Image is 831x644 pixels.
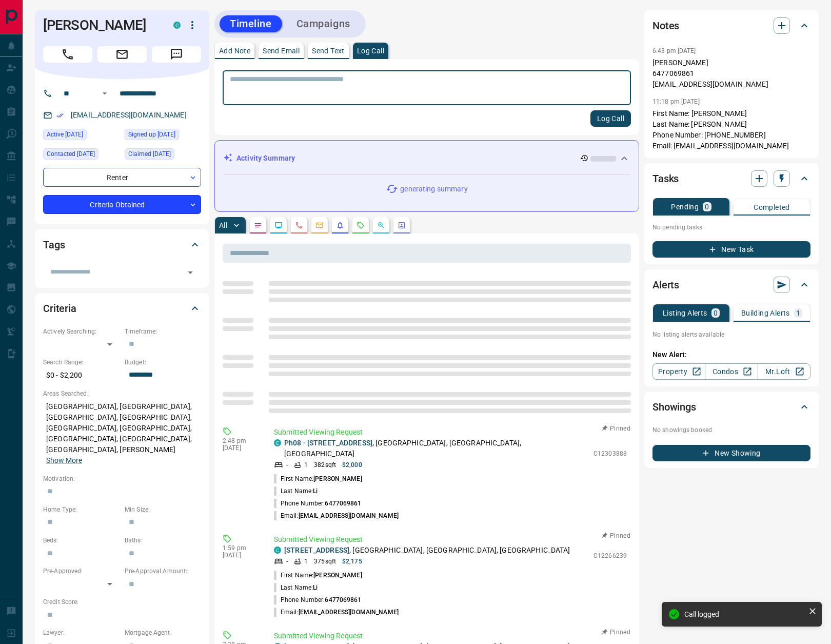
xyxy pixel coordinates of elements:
[43,536,120,545] p: Beds:
[274,511,399,520] p: Email:
[295,221,303,229] svg: Calls
[741,309,790,317] p: Building Alerts
[43,296,201,321] div: Criteria
[342,557,362,566] p: $2,175
[652,47,696,54] p: 6:43 pm [DATE]
[336,221,344,229] svg: Listing Alerts
[601,424,631,433] button: Pinned
[43,195,201,214] div: Criteria Obtained
[284,439,372,447] a: Ph08 - [STREET_ADDRESS]
[652,13,810,38] div: Notes
[254,221,262,229] svg: Notes
[299,512,399,519] span: [EMAIL_ADDRESS][DOMAIN_NAME]
[128,129,175,140] span: Signed up [DATE]
[223,544,259,552] p: 1:59 pm
[652,445,810,461] button: New Showing
[43,567,120,576] p: Pre-Approved:
[590,110,631,127] button: Log Call
[313,584,318,591] span: Li
[398,221,406,229] svg: Agent Actions
[286,557,288,566] p: -
[652,395,810,419] div: Showings
[714,309,718,317] p: 0
[274,427,627,438] p: Submitted Viewing Request
[56,112,64,119] svg: Email Verified
[342,460,362,470] p: $2,000
[43,148,120,163] div: Sun Aug 03 2025
[43,46,92,63] span: Call
[652,170,679,187] h2: Tasks
[274,583,318,592] p: Last Name:
[274,608,399,617] p: Email:
[43,327,120,336] p: Actively Searching:
[125,536,201,545] p: Baths:
[97,46,147,63] span: Email
[125,505,201,514] p: Min Size:
[652,166,810,191] div: Tasks
[593,551,627,560] p: C12266239
[183,265,197,280] button: Open
[652,108,810,151] p: First Name: [PERSON_NAME] Last Name: [PERSON_NAME] Phone Number: [PHONE_NUMBER] Email: [EMAIL_ADD...
[125,148,201,163] div: Mon Feb 12 2018
[284,545,570,556] p: , [GEOGRAPHIC_DATA], [GEOGRAPHIC_DATA], [GEOGRAPHIC_DATA]
[223,149,630,168] div: Activity Summary
[125,327,201,336] p: Timeframe:
[43,389,201,398] p: Areas Searched:
[601,531,631,540] button: Pinned
[236,153,295,164] p: Activity Summary
[43,398,201,469] p: [GEOGRAPHIC_DATA], [GEOGRAPHIC_DATA], [GEOGRAPHIC_DATA], [GEOGRAPHIC_DATA], [GEOGRAPHIC_DATA], [G...
[274,631,627,641] p: Submitted Viewing Request
[652,57,810,90] p: [PERSON_NAME] 6477069861 [EMAIL_ADDRESS][DOMAIN_NAME]
[299,609,399,616] span: [EMAIL_ADDRESS][DOMAIN_NAME]
[152,46,201,63] span: Message
[304,460,308,470] p: 1
[125,129,201,143] div: Mon Dec 19 2016
[43,168,201,187] div: Renter
[325,596,361,603] span: 6477069861
[274,486,318,496] p: Last Name:
[220,15,282,32] button: Timeline
[43,300,76,317] h2: Criteria
[223,552,259,559] p: [DATE]
[652,220,810,235] p: No pending tasks
[314,460,336,470] p: 382 sqft
[125,628,201,637] p: Mortgage Agent:
[758,363,810,380] a: Mr.Loft
[43,474,201,483] p: Motivation:
[274,534,627,545] p: Submitted Viewing Request
[796,309,800,317] p: 1
[173,22,181,29] div: condos.ca
[286,460,288,470] p: -
[315,221,324,229] svg: Emails
[286,15,361,32] button: Campaigns
[652,98,700,105] p: 11:18 pm [DATE]
[705,363,758,380] a: Condos
[313,475,362,482] span: [PERSON_NAME]
[284,438,588,459] p: , [GEOGRAPHIC_DATA], [GEOGRAPHIC_DATA], [GEOGRAPHIC_DATA]
[263,47,300,54] p: Send Email
[43,232,201,257] div: Tags
[43,597,201,607] p: Credit Score:
[313,487,318,495] span: Li
[684,610,804,618] div: Call logged
[593,449,627,458] p: C12303888
[43,367,120,384] p: $0 - $2,200
[43,129,120,143] div: Thu Aug 14 2025
[652,399,696,415] h2: Showings
[47,149,95,159] span: Contacted [DATE]
[43,17,158,33] h1: [PERSON_NAME]
[754,204,790,211] p: Completed
[705,203,709,210] p: 0
[314,557,336,566] p: 375 sqft
[652,425,810,435] p: No showings booked
[125,358,201,367] p: Budget:
[46,455,82,466] button: Show More
[671,203,699,210] p: Pending
[219,47,250,54] p: Add Note
[400,184,467,194] p: generating summary
[71,111,187,119] a: [EMAIL_ADDRESS][DOMAIN_NAME]
[274,439,281,446] div: condos.ca
[219,222,227,229] p: All
[652,277,679,293] h2: Alerts
[223,444,259,452] p: [DATE]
